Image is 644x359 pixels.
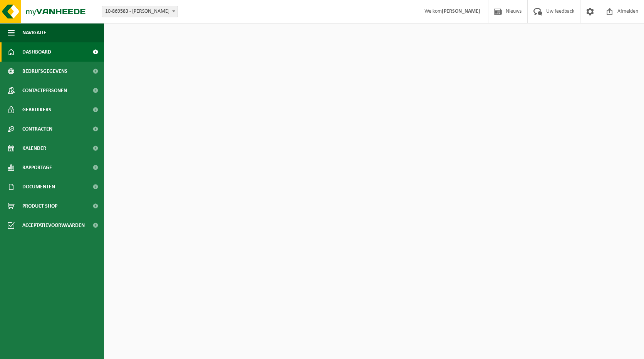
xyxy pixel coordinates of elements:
span: 10-869583 - HELBIG - MARKE [102,6,178,17]
span: Gebruikers [22,100,51,119]
span: Product Shop [22,196,57,216]
span: Acceptatievoorwaarden [22,216,85,235]
span: 10-869583 - HELBIG - MARKE [102,6,178,17]
span: Contactpersonen [22,81,67,100]
span: Dashboard [22,42,51,62]
span: Documenten [22,177,55,196]
span: Navigatie [22,23,46,42]
span: Rapportage [22,158,52,177]
span: Contracten [22,119,52,139]
strong: [PERSON_NAME] [442,8,480,14]
span: Kalender [22,139,46,158]
span: Bedrijfsgegevens [22,62,67,81]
